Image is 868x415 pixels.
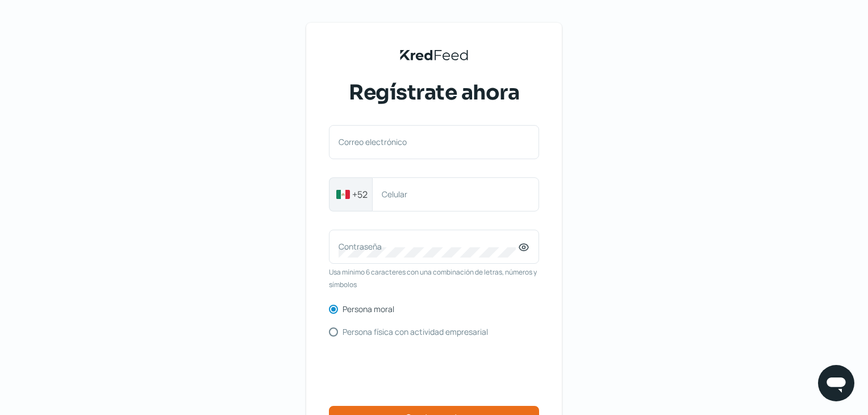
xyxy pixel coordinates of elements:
label: Persona moral [343,305,394,313]
label: Persona física con actividad empresarial [343,328,488,336]
span: Regístrate ahora [349,78,519,107]
label: Correo electrónico [339,136,518,147]
iframe: reCAPTCHA [348,350,520,395]
img: chatIcon [825,372,848,395]
label: Contraseña [339,241,518,252]
span: +52 [352,188,368,201]
label: Celular [382,189,518,200]
span: Usa mínimo 6 caracteres con una combinación de letras, números y símbolos [329,266,539,290]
